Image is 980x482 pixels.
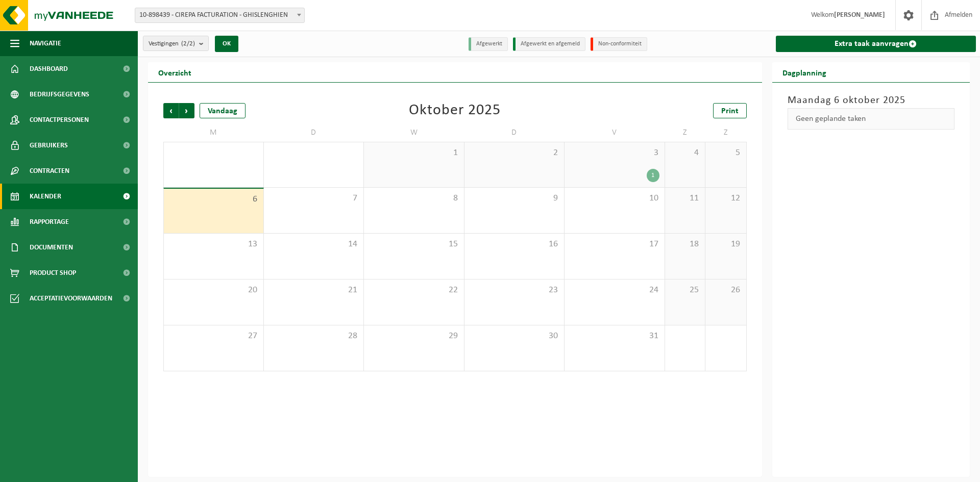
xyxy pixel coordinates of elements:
[670,239,700,250] span: 18
[169,285,258,296] span: 20
[772,62,837,82] h2: Dagplanning
[369,147,459,159] span: 1
[470,331,559,342] span: 30
[464,123,565,142] td: D
[591,37,647,51] li: Non-conformiteit
[30,31,61,56] span: Navigatie
[670,147,700,159] span: 4
[776,36,976,52] a: Extra taak aanvragen
[788,108,955,130] div: Geen geplande taken
[470,147,559,159] span: 2
[670,285,700,296] span: 25
[470,193,559,204] span: 9
[570,239,659,250] span: 17
[369,193,459,204] span: 8
[30,133,68,158] span: Gebruikers
[710,285,741,296] span: 26
[269,285,359,296] span: 21
[269,193,359,204] span: 7
[30,56,68,82] span: Dashboard
[215,36,238,52] button: OK
[269,331,359,342] span: 28
[710,239,741,250] span: 19
[181,40,195,47] count: (2/2)
[143,36,209,51] button: Vestigingen(2/2)
[169,194,258,205] span: 6
[713,103,747,118] a: Print
[369,331,459,342] span: 29
[163,123,264,142] td: M
[30,235,73,260] span: Documenten
[30,158,69,184] span: Contracten
[163,103,179,118] span: Vorige
[469,37,508,51] li: Afgewerkt
[135,8,305,23] span: 10-898439 - CIREPA FACTURATION - GHISLENGHIEN
[169,239,258,250] span: 13
[570,285,659,296] span: 24
[30,107,89,133] span: Contactpersonen
[721,107,739,115] span: Print
[364,123,464,142] td: W
[409,103,501,118] div: Oktober 2025
[30,209,69,235] span: Rapportage
[565,123,665,142] td: V
[148,62,202,82] h2: Overzicht
[710,147,741,159] span: 5
[570,193,659,204] span: 10
[788,93,955,108] h3: Maandag 6 oktober 2025
[647,169,659,182] div: 1
[30,82,89,107] span: Bedrijfsgegevens
[570,147,659,159] span: 3
[264,123,364,142] td: D
[30,260,76,286] span: Product Shop
[30,184,61,209] span: Kalender
[169,331,258,342] span: 27
[710,193,741,204] span: 12
[149,36,195,52] span: Vestigingen
[200,103,246,118] div: Vandaag
[513,37,585,51] li: Afgewerkt en afgemeld
[570,331,659,342] span: 31
[179,103,194,118] span: Volgende
[30,286,112,311] span: Acceptatievoorwaarden
[470,239,559,250] span: 16
[5,460,170,482] iframe: chat widget
[705,123,746,142] td: Z
[470,285,559,296] span: 23
[269,239,359,250] span: 14
[670,193,700,204] span: 11
[369,239,459,250] span: 15
[369,285,459,296] span: 22
[665,123,706,142] td: Z
[834,11,885,19] strong: [PERSON_NAME]
[135,8,304,22] span: 10-898439 - CIREPA FACTURATION - GHISLENGHIEN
